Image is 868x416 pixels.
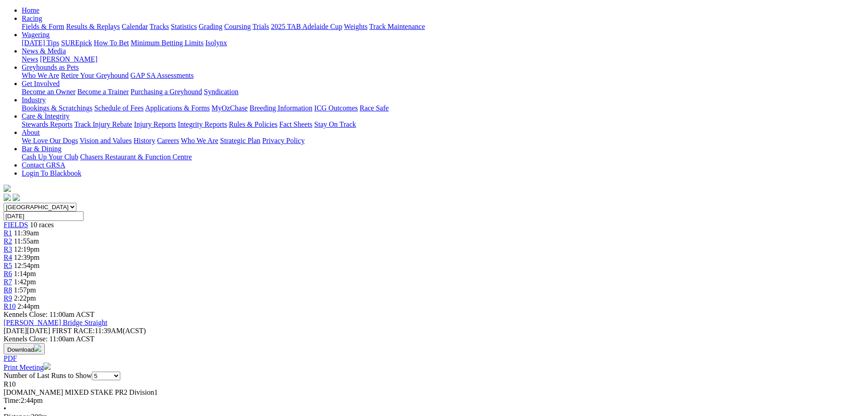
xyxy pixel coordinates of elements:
a: Chasers Restaurant & Function Centre [80,153,192,161]
div: Care & Integrity [22,120,864,129]
div: News & Media [22,55,864,63]
div: Get Involved [22,88,864,96]
a: [DATE] Tips [22,39,59,47]
a: Stay On Track [314,120,356,128]
span: Time: [4,397,21,404]
a: Race Safe [359,104,388,112]
a: Track Maintenance [369,23,425,30]
img: twitter.svg [13,194,20,201]
a: Privacy Policy [262,137,305,144]
a: FIELDS [4,221,28,229]
span: 12:54pm [14,262,40,269]
span: R3 [4,245,12,253]
a: R6 [4,270,12,277]
a: Calendar [122,23,148,30]
a: We Love Our Dogs [22,137,78,144]
a: R1 [4,229,12,237]
div: Greyhounds as Pets [22,72,864,80]
a: Fact Sheets [279,120,312,128]
a: Bar & Dining [22,145,61,153]
a: R4 [4,253,12,261]
div: Racing [22,23,864,31]
span: [DATE] [4,327,50,335]
div: Number of Last Runs to Show [4,372,864,380]
span: [DATE] [4,327,27,335]
a: Greyhounds as Pets [22,63,79,71]
a: Racing [22,14,42,22]
input: Select date [4,211,84,221]
a: Grading [199,23,222,30]
a: Track Injury Rebate [74,120,132,128]
a: About [22,129,40,136]
span: 10 races [30,221,54,229]
a: Wagering [22,31,50,38]
a: Statistics [171,23,197,30]
img: download.svg [34,344,41,352]
a: Schedule of Fees [94,104,143,112]
span: 11:39AM(ACST) [52,327,146,335]
span: 2:44pm [18,302,40,310]
a: Tracks [150,23,169,30]
img: facebook.svg [4,194,11,201]
span: R10 [4,380,16,388]
div: [DOMAIN_NAME] MIXED STAKE PR2 Division1 [4,388,864,397]
span: 1:42pm [14,278,36,286]
a: Breeding Information [250,104,312,112]
a: Weights [344,23,368,30]
a: PDF [4,354,17,362]
a: SUREpick [61,39,92,47]
a: Isolynx [205,39,227,47]
span: 12:19pm [14,245,40,253]
a: Bookings & Scratchings [22,104,92,112]
a: News [22,55,38,63]
a: R7 [4,278,12,286]
span: 1:14pm [14,270,36,277]
a: Retire Your Greyhound [61,72,129,79]
span: R2 [4,237,12,245]
a: Login To Blackbook [22,169,81,177]
span: 11:55am [14,237,39,245]
a: R5 [4,262,12,269]
button: Download [4,343,45,354]
a: Care & Integrity [22,112,70,120]
a: Careers [157,137,179,144]
div: Bar & Dining [22,153,864,161]
a: Who We Are [22,72,59,79]
a: Injury Reports [134,120,176,128]
a: Home [22,6,39,14]
span: Kennels Close: 11:00am ACST [4,311,94,318]
a: Contact GRSA [22,161,65,169]
div: Industry [22,104,864,112]
a: Fields & Form [22,23,64,30]
div: Wagering [22,39,864,47]
span: 11:39am [14,229,39,237]
a: Become a Trainer [77,88,129,96]
a: Applications & Forms [145,104,210,112]
a: Trials [252,23,269,30]
a: Rules & Policies [229,120,278,128]
a: Results & Replays [66,23,120,30]
a: How To Bet [94,39,129,47]
div: 2:44pm [4,397,864,405]
div: Download [4,354,864,363]
a: [PERSON_NAME] Bridge Straight [4,319,107,326]
img: logo-grsa-white.png [4,185,11,192]
a: R8 [4,286,12,294]
span: • [4,405,6,412]
a: News & Media [22,47,66,55]
div: About [22,137,864,145]
a: ICG Outcomes [314,104,358,112]
a: Purchasing a Greyhound [131,88,202,96]
span: R9 [4,294,12,302]
a: Who We Are [181,137,218,144]
img: printer.svg [43,363,51,370]
a: Industry [22,96,46,104]
a: Integrity Reports [178,120,227,128]
a: Vision and Values [80,137,132,144]
a: Minimum Betting Limits [131,39,203,47]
